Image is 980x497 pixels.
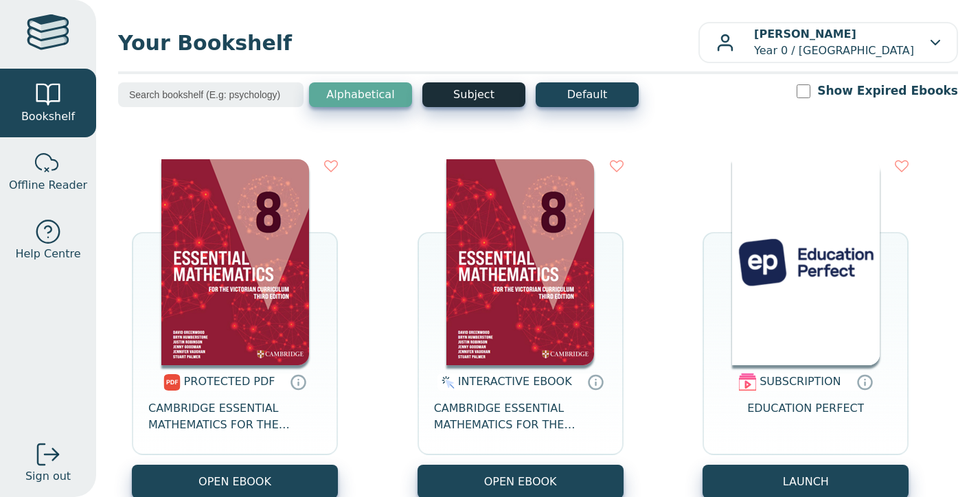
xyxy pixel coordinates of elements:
img: interactive.svg [437,374,455,391]
span: Bookshelf [21,108,75,125]
span: Offline Reader [9,177,87,194]
button: Subject [422,82,525,107]
img: bedfc1f2-ad15-45fb-9889-51f3863b3b8f.png [446,159,594,365]
a: Digital subscriptions can include coursework, exercises and interactive content. Subscriptions ar... [856,374,873,391]
button: Default [536,82,639,107]
a: Protected PDFs cannot be printed, copied or shared. They can be accessed online through Education... [290,373,306,390]
button: [PERSON_NAME]Year 0 / [GEOGRAPHIC_DATA] [698,22,958,63]
span: PROTECTED PDF [184,375,275,388]
img: subscription.svg [739,373,756,391]
span: Sign out [25,468,71,485]
span: SUBSCRIPTION [760,375,841,388]
button: Alphabetical [309,82,412,107]
img: pdf.svg [163,374,181,391]
label: Show Expired Ebooks [817,82,958,100]
input: Search bookshelf (E.g: psychology) [118,82,304,107]
p: Year 0 / [GEOGRAPHIC_DATA] [754,26,914,59]
span: CAMBRIDGE ESSENTIAL MATHEMATICS FOR THE VICTORIAN CURRICULUM YEAR 8 3E [148,400,321,433]
span: Your Bookshelf [118,27,698,58]
span: Help Centre [15,246,80,262]
span: CAMBRIDGE ESSENTIAL MATHEMATICS FOR THE VICTORIAN CURRICULUM YEAR 8 EBOOK 3E [434,400,607,433]
span: INTERACTIVE EBOOK [458,375,572,388]
a: Interactive eBooks are accessed online via the publisher’s portal. They contain interactive resou... [587,373,604,390]
span: EDUCATION PERFECT [747,400,864,433]
img: 56bde779-55d1-447f-b01f-7106e2eedf83.png [161,159,309,365]
b: [PERSON_NAME] [754,27,856,41]
img: 72d1a00a-2440-4d08-b23c-fe2119b8f9a7.png [732,159,880,365]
